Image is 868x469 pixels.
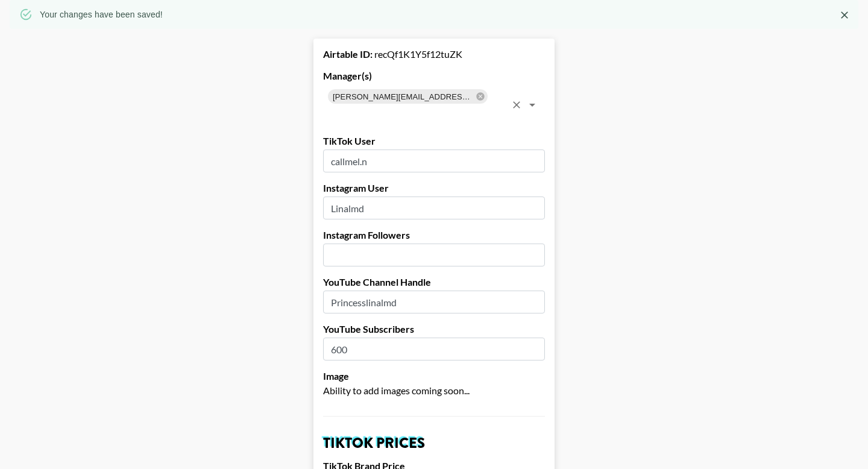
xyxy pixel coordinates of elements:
button: Open [524,96,541,113]
button: Clear [508,96,525,113]
span: Ability to add images coming soon... [323,385,470,396]
label: YouTube Channel Handle [323,276,545,288]
label: Instagram Followers [323,229,545,241]
div: [PERSON_NAME][EMAIL_ADDRESS][DOMAIN_NAME] [328,89,488,104]
div: recQf1K1Y5f12tuZK [323,48,545,60]
label: Image [323,370,545,382]
strong: Airtable ID: [323,48,373,60]
button: Close [835,6,854,24]
span: [PERSON_NAME][EMAIL_ADDRESS][DOMAIN_NAME] [328,90,478,104]
label: Instagram User [323,182,545,194]
label: Manager(s) [323,70,545,82]
label: YouTube Subscribers [323,323,545,335]
label: TikTok User [323,135,545,147]
div: Your changes have been saved! [40,4,163,25]
h2: TikTok Prices [323,436,545,450]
